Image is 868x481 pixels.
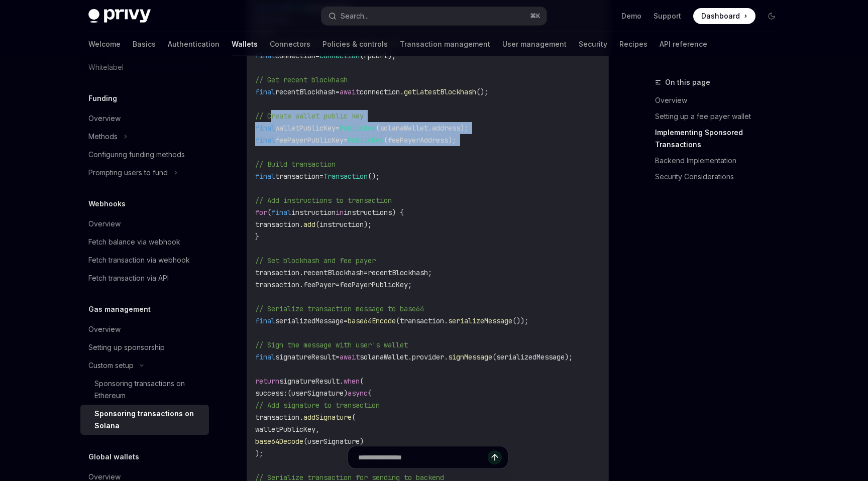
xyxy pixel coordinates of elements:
a: Basics [133,32,156,56]
a: Implementing Sponsored Transactions [655,125,788,153]
button: Search...⌘K [321,7,547,25]
span: getLatestBlockhash [404,87,476,96]
a: Fetch transaction via webhook [80,251,209,269]
span: = [336,352,340,362]
span: signMessage [448,352,492,362]
div: Fetch transaction via API [88,272,169,284]
span: = [336,87,340,96]
span: (userSignature) [303,437,364,446]
span: = [336,124,340,133]
span: serializeMessage [448,316,512,325]
a: Connectors [270,32,310,56]
a: Sponsoring transactions on Ethereum [80,375,209,405]
span: signatureResult [275,352,336,362]
span: (); [476,87,488,96]
span: await [340,87,360,96]
a: Fetch balance via webhook [80,233,209,251]
span: = [336,280,340,289]
button: Prompting users to fund [80,164,209,182]
span: // Get recent blockhash [255,75,348,84]
a: Transaction management [400,32,490,56]
div: Methods [88,131,118,143]
span: walletPublicKey, [255,425,319,434]
span: feePayerPublicKey; [340,280,412,289]
a: Fetch transaction via API [80,269,209,287]
span: final [255,124,275,133]
a: Overview [655,92,788,108]
span: final [271,208,291,217]
span: = [364,268,368,277]
div: Sponsoring transactions on Solana [94,408,203,432]
span: // Set blockhash and fee payer [255,256,376,265]
button: Toggle dark mode [764,8,780,24]
span: PublicKey [348,136,384,145]
span: (serializedMessage); [492,352,573,362]
span: (solanaWallet.address); [376,124,468,133]
div: Fetch transaction via webhook [88,254,190,266]
span: : [283,389,287,398]
span: transaction. [255,413,303,422]
a: Configuring funding methods [80,146,209,164]
span: add [303,220,315,229]
span: (userSignature) [287,389,348,398]
span: (transaction. [396,316,448,325]
h5: Funding [88,92,117,104]
span: // Sign the message with user's wallet [255,340,408,349]
a: API reference [660,32,707,56]
a: Overview [80,215,209,233]
a: User management [502,32,567,56]
img: dark logo [88,9,151,23]
span: (instruction); [315,220,372,229]
span: instructions) { [344,208,404,217]
a: Authentication [168,32,220,56]
h5: Webhooks [88,198,126,210]
span: PublicKey [340,124,376,133]
span: transaction.feePayer [255,280,336,289]
a: Demo [621,11,641,21]
div: Setting up sponsorship [88,341,165,353]
span: On this page [665,76,710,88]
span: = [344,136,348,145]
span: final [255,87,275,96]
span: = [319,172,323,181]
span: serializedMessage [275,316,344,325]
span: final [255,316,275,325]
h5: Gas management [88,303,151,315]
span: instruction [291,208,336,217]
a: Backend Implementation [655,153,788,169]
a: Setting up a fee payer wallet [655,108,788,125]
a: Recipes [619,32,647,56]
a: Sponsoring transactions on Solana [80,405,209,435]
span: final [255,172,275,181]
span: // Add instructions to transaction [255,196,392,205]
div: Overview [88,218,121,230]
span: recentBlockhash; [368,268,432,277]
a: Overview [80,320,209,338]
span: // Build transaction [255,160,336,169]
input: Ask a question... [358,446,488,468]
div: Configuring funding methods [88,149,185,161]
span: Transaction [323,172,368,181]
span: await [340,352,360,362]
span: // Create wallet public key [255,111,364,121]
span: final [255,136,275,145]
span: = [344,316,348,325]
span: } [255,232,259,241]
span: signatureResult. [279,377,344,386]
div: Prompting users to fund [88,167,168,179]
span: ( [352,413,356,422]
span: // Serialize transaction message to base64 [255,304,424,313]
span: (feePayerAddress); [384,136,456,145]
span: // Add signature to transaction [255,401,380,410]
button: Send message [488,450,502,464]
span: when [344,377,360,386]
a: Welcome [88,32,121,56]
span: base64Decode [255,437,303,446]
span: async [348,389,368,398]
button: Methods [80,128,209,146]
span: walletPublicKey [275,124,336,133]
span: solanaWallet.provider. [360,352,448,362]
a: Security [579,32,607,56]
a: Overview [80,109,209,128]
div: Fetch balance via webhook [88,236,180,248]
